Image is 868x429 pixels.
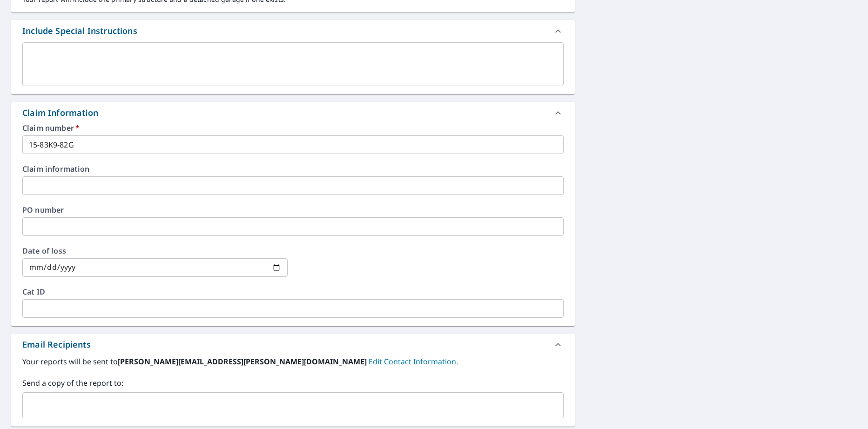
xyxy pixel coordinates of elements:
div: Include Special Instructions [11,20,575,42]
label: Date of loss [22,247,288,255]
label: Your reports will be sent to [22,356,564,367]
a: EditContactInfo [369,356,458,367]
label: Claim number [22,124,564,132]
div: Email Recipients [11,334,575,356]
label: PO number [22,206,564,214]
div: Claim Information [22,107,98,119]
label: Send a copy of the report to: [22,377,564,389]
b: [PERSON_NAME][EMAIL_ADDRESS][PERSON_NAME][DOMAIN_NAME] [118,356,369,367]
label: Claim information [22,165,564,173]
div: Claim Information [11,102,575,124]
label: Cat ID [22,288,564,295]
div: Email Recipients [22,338,91,351]
div: Include Special Instructions [22,25,137,37]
